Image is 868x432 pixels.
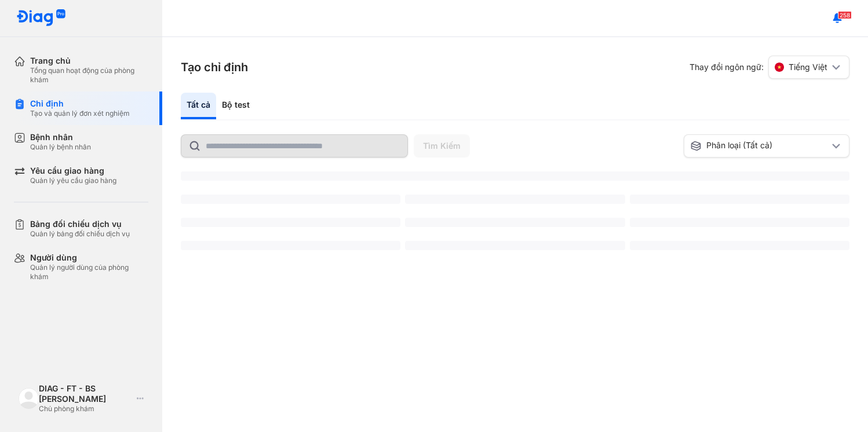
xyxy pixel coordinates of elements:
[30,166,116,176] div: Yêu cầu giao hàng
[30,66,148,85] div: Tổng quan hoạt động của phòng khám
[414,134,470,158] button: Tìm Kiếm
[630,241,849,250] span: ‌
[630,218,849,227] span: ‌
[30,142,91,152] div: Quản lý bệnh nhân
[181,171,849,181] span: ‌
[181,218,400,227] span: ‌
[690,56,849,79] div: Thay đổi ngôn ngữ:
[405,241,625,250] span: ‌
[181,241,400,250] span: ‌
[30,56,148,66] div: Trang chủ
[30,132,91,142] div: Bệnh nhân
[30,229,130,239] div: Quản lý bảng đối chiếu dịch vụ
[405,218,625,227] span: ‌
[30,98,130,109] div: Chỉ định
[181,93,216,119] div: Tất cả
[181,59,248,75] h3: Tạo chỉ định
[39,383,132,404] div: DIAG - FT - BS [PERSON_NAME]
[16,9,66,27] img: logo
[216,93,256,119] div: Bộ test
[181,195,400,204] span: ‌
[838,11,852,19] span: 258
[30,219,130,229] div: Bảng đối chiếu dịch vụ
[30,176,116,185] div: Quản lý yêu cầu giao hàng
[39,404,132,413] div: Chủ phòng khám
[30,263,148,281] div: Quản lý người dùng của phòng khám
[30,109,130,118] div: Tạo và quản lý đơn xét nghiệm
[630,195,849,204] span: ‌
[19,388,39,408] img: logo
[405,195,625,204] span: ‌
[30,252,148,263] div: Người dùng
